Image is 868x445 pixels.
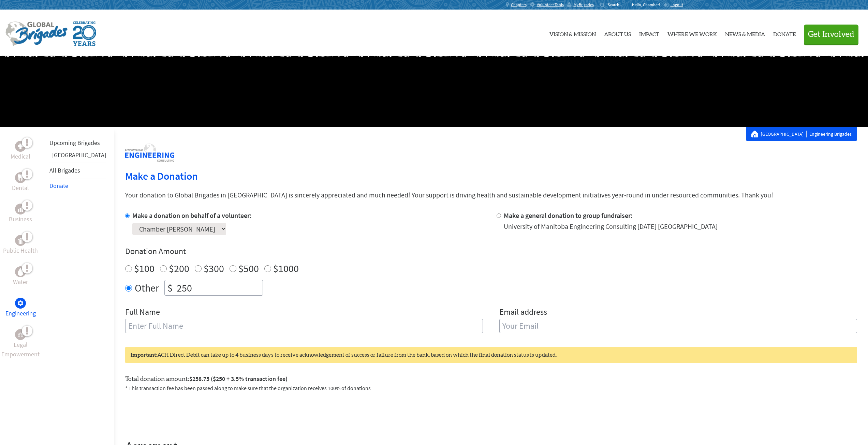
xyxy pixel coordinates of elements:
h2: Make a Donation [125,170,857,182]
a: Where We Work [667,15,717,51]
label: Email address [499,307,547,319]
a: MedicalMedical [11,141,30,161]
li: Guatemala [49,150,106,163]
span: Volunteer Tools [537,2,564,8]
a: All Brigades [49,166,80,174]
li: Upcoming Brigades [49,135,106,150]
div: Legal Empowerment [15,329,26,340]
div: ACH Direct Debit can take up to 4 business days to receive acknowledgement of success or failure ... [125,347,857,363]
label: Make a general donation to group fundraiser: [504,211,633,220]
img: Water [18,268,23,276]
a: Legal EmpowermentLegal Empowerment [1,329,40,359]
label: $500 [238,262,259,275]
img: Engineering [18,300,23,306]
h4: Donation Amount [125,246,857,257]
div: Engineering [15,298,26,309]
label: $300 [204,262,224,275]
div: Dental [15,172,26,183]
p: Water [13,277,28,287]
span: Chapters [511,2,527,8]
p: Hello, Chamber! [632,2,663,8]
label: $100 [134,262,155,275]
a: WaterWater [13,266,28,287]
iframe: reCAPTCHA [125,400,229,427]
p: Your donation to Global Brigades in [GEOGRAPHIC_DATA] is sincerely appreciated and much needed! Y... [125,190,857,200]
span: Get Involved [808,30,854,39]
label: Other [135,280,159,296]
a: Donate [773,15,796,51]
div: Medical [15,141,26,152]
p: Engineering [5,309,36,318]
label: $1000 [273,262,299,275]
input: Enter Amount [175,280,263,295]
span: $258.75 ($250 + 3.5% transaction fee) [189,375,288,383]
img: Business [18,206,23,212]
label: $200 [169,262,189,275]
p: Dental [12,183,29,193]
img: Legal Empowerment [18,332,23,337]
button: Get Involved [804,25,858,44]
img: Public Health [18,237,23,244]
p: Legal Empowerment [1,340,40,359]
p: Business [9,214,32,224]
a: DentalDental [12,172,29,193]
span: MyBrigades [574,2,594,8]
a: BusinessBusiness [9,204,32,224]
div: Public Health [15,235,26,246]
input: Search... [608,2,627,7]
div: Engineering Brigades [751,131,852,137]
strong: Important: [131,352,157,358]
div: $ [165,280,175,295]
label: Total donation amount: [125,374,288,384]
input: Enter Full Name [125,319,483,333]
a: Vision & Mission [549,15,596,51]
img: Dental [18,174,23,181]
a: Public HealthPublic Health [3,235,38,255]
a: Upcoming Brigades [49,139,100,147]
a: [GEOGRAPHIC_DATA] [761,131,807,137]
label: Make a donation on behalf of a volunteer: [132,211,252,220]
a: [GEOGRAPHIC_DATA] [52,151,106,159]
img: Global Brigades Celebrating 20 Years [73,21,96,46]
img: logo-engineering.png [125,144,174,162]
input: Your Email [499,319,857,333]
div: University of Manitoba Engineering Consulting [DATE] [GEOGRAPHIC_DATA] [504,222,718,231]
img: Medical [18,144,23,149]
a: About Us [604,15,631,51]
div: Water [15,266,26,277]
li: Donate [49,178,106,193]
label: Full Name [125,307,160,319]
a: News & Media [725,15,765,51]
p: * This transaction fee has been passed along to make sure that the organization receives 100% of ... [125,384,857,392]
img: Global Brigades Logo [5,21,68,46]
a: Logout [663,2,683,8]
span: Logout [671,2,683,7]
a: Impact [639,15,659,51]
p: Medical [11,152,30,161]
div: Business [15,204,26,214]
p: Public Health [3,246,38,255]
a: Donate [49,182,68,190]
li: All Brigades [49,163,106,178]
a: EngineeringEngineering [5,298,36,318]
